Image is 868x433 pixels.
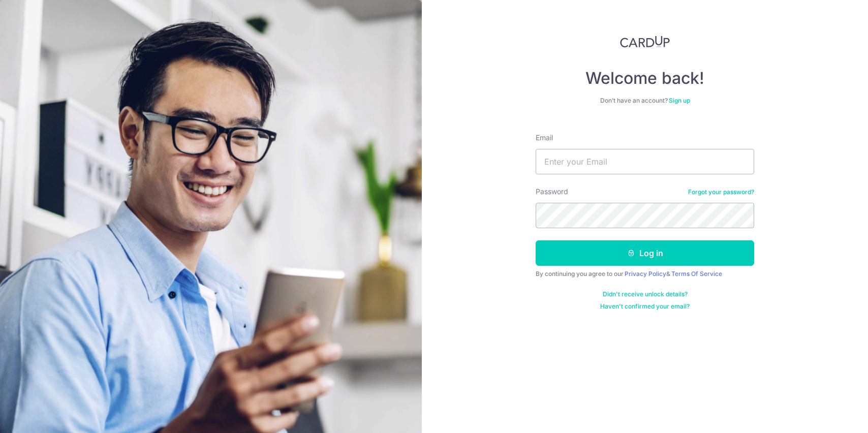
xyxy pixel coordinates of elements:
a: Forgot your password? [688,188,754,196]
label: Password [536,187,568,197]
button: Log in [536,240,754,266]
img: CardUp Logo [620,36,670,48]
a: Terms Of Service [671,270,722,277]
a: Privacy Policy [625,270,666,277]
input: Enter your Email [536,149,754,174]
div: Don’t have an account? [536,97,754,105]
h4: Welcome back! [536,68,754,88]
a: Sign up [669,97,690,104]
a: Didn't receive unlock details? [603,290,688,298]
a: Haven't confirmed your email? [600,302,690,311]
label: Email [536,133,553,143]
div: By continuing you agree to our & [536,270,754,278]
